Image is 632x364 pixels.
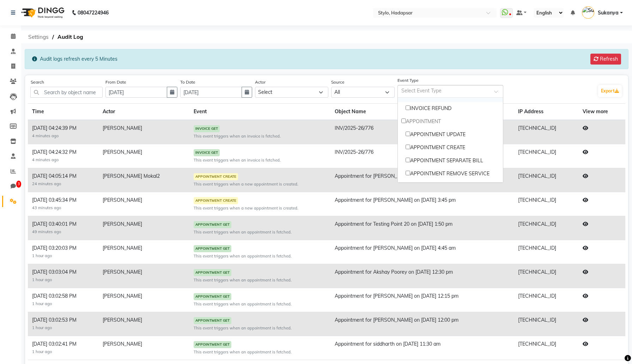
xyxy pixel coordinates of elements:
span: Settings [25,31,52,43]
td: [DATE] 04:24:32 PM [28,144,98,168]
span: APPOINTMENT GET [194,269,231,276]
div: APPOINTMENT SEPARATE BILL [398,154,503,167]
small: 1 hour ago [32,301,52,306]
td: Appointment for Akshay Poorey on [DATE] 12:30 pm [330,264,514,288]
td: [DATE] 03:02:58 PM [28,288,98,312]
small: This event triggers when an appointment is fetched. [194,254,292,259]
span: APPOINTMENT GET [194,341,231,348]
small: 1 hour ago [32,277,52,282]
td: [PERSON_NAME] [98,240,189,264]
small: This event triggers when an appointment is fetched. [194,230,292,235]
div: APPOINTMENT [398,115,503,128]
td: [PERSON_NAME] [98,264,189,288]
b: 08047224946 [78,3,109,23]
td: [DATE] 04:24:39 PM [28,120,98,144]
th: Event [189,104,330,120]
span: APPOINTMENT GET [194,245,231,252]
th: Time [28,104,98,120]
td: [DATE] 03:20:03 PM [28,240,98,264]
th: View more [578,104,625,120]
small: 24 minutes ago [32,181,61,186]
td: [PERSON_NAME] Mokal2 [98,168,189,192]
small: 1 hour ago [32,325,52,330]
th: Actor [98,104,189,120]
span: Audit Log [54,31,87,43]
td: [TECHNICAL_ID] [514,240,578,264]
ng-dropdown-panel: Options list [397,97,503,183]
td: [TECHNICAL_ID] [514,336,578,360]
td: Appointment for Testing Point 20 on [DATE] 1:50 pm [330,216,514,240]
td: [PERSON_NAME] [98,144,189,168]
th: Object Name [330,104,514,120]
td: [PERSON_NAME] [98,288,189,312]
button: Refresh [590,54,621,65]
small: This event triggers when an appointment is fetched. [194,350,292,354]
small: 1 hour ago [32,253,52,258]
td: Appointment for [PERSON_NAME] on [DATE] 4:45 am [330,240,514,264]
span: INVOICE GET [194,149,220,156]
input: Search by object name [30,87,103,98]
label: Actor [255,79,328,85]
span: INVOICE GET [194,125,220,132]
td: [DATE] 03:45:34 PM [28,192,98,216]
td: [PERSON_NAME] [98,120,189,144]
td: [PERSON_NAME] [98,336,189,360]
div: APPOINTMENT UPDATE [398,128,503,141]
div: Audit logs refresh every 5 Minutes [32,55,117,63]
small: 49 minutes ago [32,229,61,234]
img: Sukanya [582,6,594,19]
small: 4 minutes ago [32,157,59,162]
div: Select Event Type [400,87,442,96]
div: APPOINTMENT GET [398,180,503,193]
td: [TECHNICAL_ID] [514,120,578,144]
td: [PERSON_NAME] [98,312,189,336]
td: Appointment for [PERSON_NAME] on [DATE] 12:00 pm [330,312,514,336]
td: [TECHNICAL_ID] [514,288,578,312]
td: [DATE] 03:02:53 PM [28,312,98,336]
td: [DATE] 03:03:04 PM [28,264,98,288]
img: logo [18,3,66,23]
td: Appointment for [PERSON_NAME] on [DATE] 12:15 pm [330,288,514,312]
td: [DATE] 03:40:01 PM [28,216,98,240]
button: Export [598,85,622,97]
span: APPOINTMENT GET [194,317,231,324]
small: This event triggers when an appointment is fetched. [194,302,292,307]
small: This event triggers when a new appointment is created. [194,206,298,211]
small: This event triggers when an invoice is fetched. [194,134,281,139]
span: APPOINTMENT CREATE [194,197,238,204]
td: [DATE] 04:05:14 PM [28,168,98,192]
label: Search [31,79,103,85]
small: This event triggers when an appointment is fetched. [194,326,292,330]
th: IP Address [514,104,578,120]
small: This event triggers when an invoice is fetched. [194,158,281,163]
td: Appointment for [PERSON_NAME] on [DATE] 3:45 pm [330,192,514,216]
span: APPOINTMENT CREATE [194,173,238,180]
td: [TECHNICAL_ID] [514,312,578,336]
label: Source [331,79,395,85]
td: [TECHNICAL_ID] [514,144,578,168]
td: [DATE] 03:02:41 PM [28,336,98,360]
td: [TECHNICAL_ID] [514,192,578,216]
small: 4 minutes ago [32,133,59,138]
div: APPOINTMENT CREATE [398,141,503,154]
div: INVOICE REFUND [398,102,503,115]
td: INV/2025-26/776 [330,120,514,144]
td: [PERSON_NAME] [98,216,189,240]
span: APPOINTMENT GET [194,221,231,228]
span: APPOINTMENT GET [194,293,231,300]
td: [TECHNICAL_ID] [514,168,578,192]
label: Event Type [397,77,595,84]
td: [TECHNICAL_ID] [514,216,578,240]
span: Sukanya [598,9,619,17]
div: APPOINTMENT REMOVE SERVICE [398,167,503,180]
td: INV/2025-26/776 [330,144,514,168]
label: From Date [105,79,177,85]
small: This event triggers when a new appointment is created. [194,182,298,187]
a: 3 [2,181,19,192]
label: To Date [180,79,252,85]
td: [PERSON_NAME] [98,192,189,216]
small: 1 hour ago [32,349,52,354]
td: [TECHNICAL_ID] [514,264,578,288]
td: Appointment for [PERSON_NAME] on [DATE] 8:30 pm [330,168,514,192]
span: 3 [16,181,21,188]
